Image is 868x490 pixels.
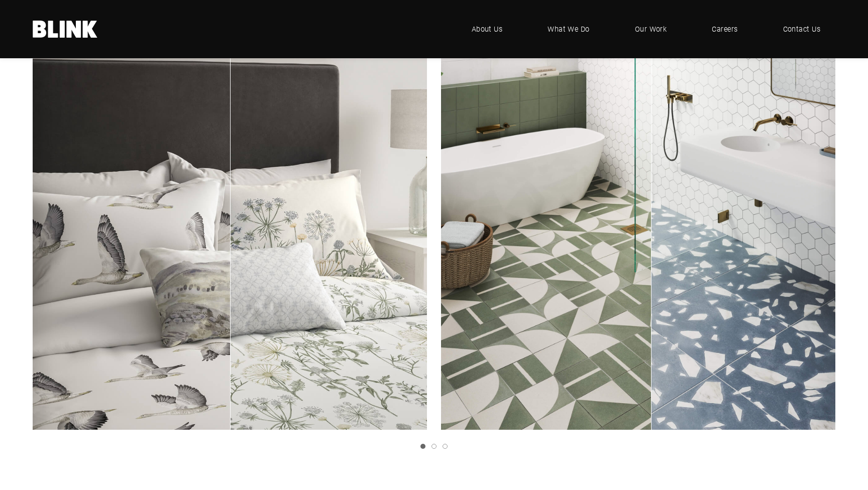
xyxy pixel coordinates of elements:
[532,14,605,44] a: What We Do
[697,14,752,44] a: Careers
[443,444,448,449] a: Slide 3
[815,36,835,430] a: Next slide
[33,21,98,38] a: Home
[768,14,836,44] a: Contact Us
[431,444,437,449] a: Slide 2
[420,444,425,449] a: Slide 1
[33,36,53,430] a: Previous slide
[472,24,503,35] span: About Us
[635,24,667,35] span: Our Work
[548,24,590,35] span: What We Do
[712,24,737,35] span: Careers
[441,36,836,430] img: Product Alternatives in fixed scene
[26,36,835,430] li: 1 of 3
[783,24,821,35] span: Contact Us
[457,14,518,44] a: About Us
[620,14,682,44] a: Our Work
